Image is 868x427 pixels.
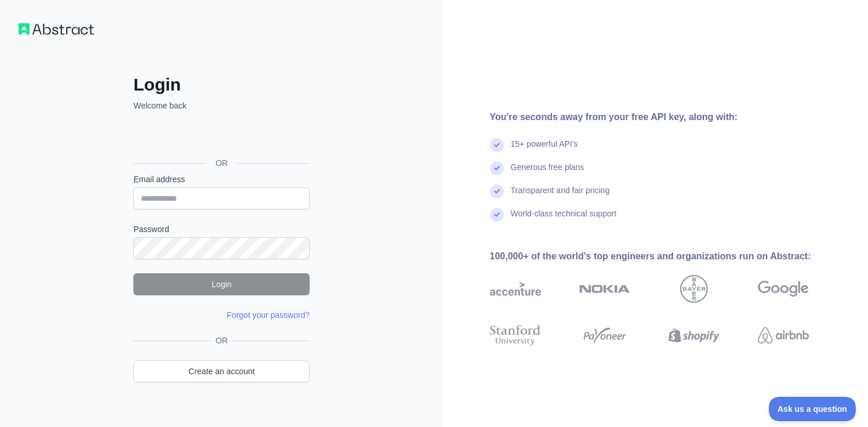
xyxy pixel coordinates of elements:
[206,157,237,169] span: OR
[490,249,846,263] div: 100,000+ of the world's top engineers and organizations run on Abstract:
[133,223,310,235] label: Password
[511,208,617,231] div: World-class technical support
[227,310,310,320] a: Forgot your password?
[511,184,610,208] div: Transparent and fair pricing
[490,184,504,198] img: check mark
[133,100,310,111] p: Welcome back
[133,74,310,95] h2: Login
[19,23,94,35] img: Workflow
[490,161,504,175] img: check mark
[128,124,313,150] iframe: Przycisk Zaloguj się przez Google
[758,323,809,348] img: airbnb
[490,138,504,152] img: check mark
[511,161,584,184] div: Generous free plans
[133,173,310,185] label: Email address
[133,360,310,382] a: Create an account
[490,208,504,222] img: check mark
[490,323,541,348] img: stanford university
[579,323,630,348] img: payoneer
[511,138,578,161] div: 15+ powerful API's
[680,275,708,303] img: bayer
[669,323,720,348] img: shopify
[769,397,856,421] iframe: Toggle Customer Support
[490,110,846,124] div: You're seconds away from your free API key, along with:
[490,275,541,303] img: accenture
[133,273,310,295] button: Login
[758,275,809,303] img: google
[211,335,233,346] span: OR
[579,275,630,303] img: nokia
